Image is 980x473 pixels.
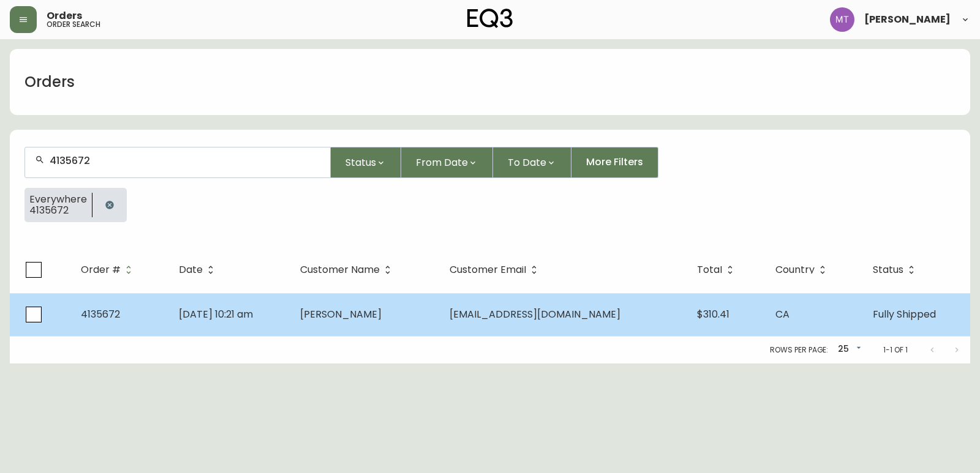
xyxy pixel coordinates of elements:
[571,147,658,178] button: More Filters
[508,155,546,170] span: To Date
[300,264,396,275] span: Customer Name
[833,340,864,360] div: 25
[81,307,120,321] span: 4135672
[883,345,908,356] p: 1-1 of 1
[29,205,87,216] span: 4135672
[586,155,643,169] span: More Filters
[775,307,790,321] span: CA
[300,266,380,274] span: Customer Name
[770,345,828,356] p: Rows per page:
[345,155,376,170] span: Status
[450,266,526,274] span: Customer Email
[81,264,137,275] span: Order #
[697,307,729,321] span: $310.41
[47,11,82,21] span: Orders
[416,155,468,170] span: From Date
[873,264,919,275] span: Status
[401,147,493,178] button: From Date
[493,147,571,178] button: To Date
[864,15,951,24] span: [PERSON_NAME]
[47,21,100,28] h5: order search
[830,7,854,32] img: 397d82b7ede99da91c28605cdd79fceb
[450,307,620,321] span: [EMAIL_ADDRESS][DOMAIN_NAME]
[24,72,75,92] h1: Orders
[697,266,722,274] span: Total
[873,266,903,274] span: Status
[179,264,219,275] span: Date
[450,264,542,275] span: Customer Email
[179,307,253,321] span: [DATE] 10:21 am
[331,147,401,178] button: Status
[179,266,203,274] span: Date
[300,307,382,321] span: [PERSON_NAME]
[50,155,320,166] input: Search
[873,307,936,321] span: Fully Shipped
[697,264,738,275] span: Total
[81,266,121,274] span: Order #
[775,266,815,274] span: Country
[467,9,513,28] img: logo
[29,194,87,205] span: Everywhere
[775,264,831,275] span: Country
